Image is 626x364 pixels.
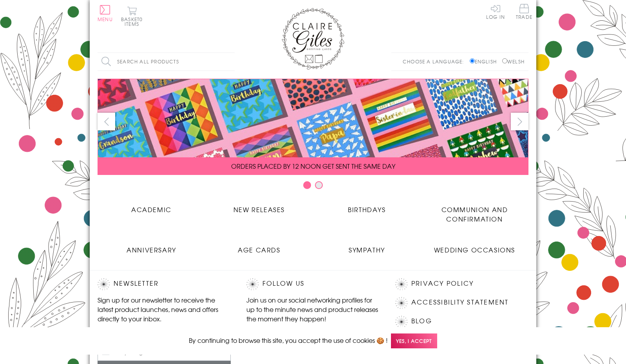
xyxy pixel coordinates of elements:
button: Carousel Page 2 [315,181,323,189]
span: Anniversary [127,245,176,254]
a: Birthdays [313,199,421,214]
span: Academic [131,205,172,214]
span: New Releases [233,205,285,214]
span: 0 items [125,16,143,27]
span: Birthdays [348,205,385,214]
a: Blog [411,316,432,326]
span: Trade [516,4,532,19]
a: Privacy Policy [411,278,474,289]
span: Age Cards [238,245,280,254]
span: Sympathy [349,245,385,254]
label: English [470,58,501,65]
span: Yes, I accept [391,333,437,349]
a: Wedding Occasions [421,239,528,254]
a: Sympathy [313,239,421,254]
button: prev [98,113,115,130]
input: Welsh [502,58,507,63]
input: English [470,58,475,63]
button: Menu [98,5,113,22]
input: Search all products [98,53,235,70]
a: Anniversary [98,239,205,254]
span: Wedding Occasions [434,245,515,254]
h2: Newsletter [98,278,231,290]
span: Menu [98,16,113,23]
a: Academic [98,199,205,214]
a: Accessibility Statement [411,297,509,308]
input: Search [227,53,235,70]
a: Trade [516,4,532,21]
div: Carousel Pagination [98,181,528,193]
p: Choose a language: [403,58,468,65]
button: next [511,113,528,130]
a: Communion and Confirmation [421,199,528,223]
button: Basket0 items [121,6,143,26]
span: Communion and Confirmation [441,205,508,223]
img: Claire Giles Greetings Cards [282,8,344,70]
p: Join us on our social networking profiles for up to the minute news and product releases the mome... [246,295,380,323]
a: Log In [486,4,505,19]
a: Age Cards [205,239,313,254]
h2: Follow Us [246,278,380,290]
a: New Releases [205,199,313,214]
p: Sign up for our newsletter to receive the latest product launches, news and offers directly to yo... [98,295,231,323]
span: ORDERS PLACED BY 12 NOON GET SENT THE SAME DAY [231,161,395,171]
button: Carousel Page 1 (Current Slide) [303,181,311,189]
label: Welsh [502,58,525,65]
